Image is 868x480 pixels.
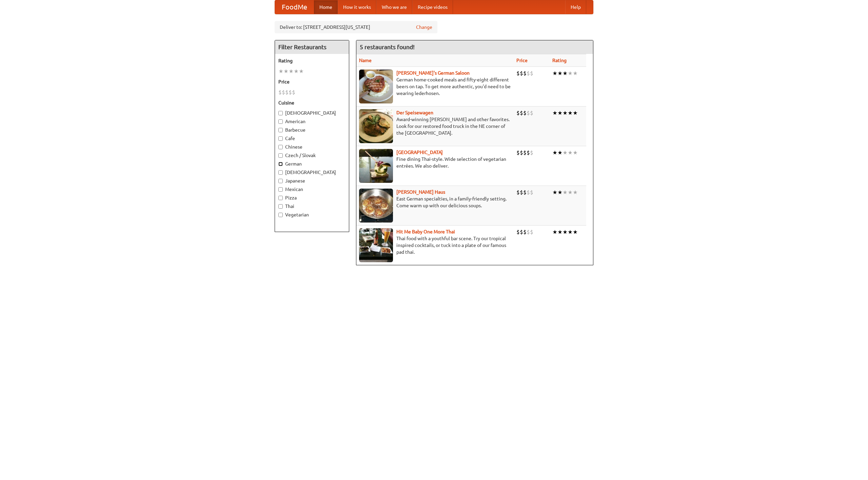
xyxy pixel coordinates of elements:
li: $ [523,228,527,236]
li: $ [527,228,530,236]
li: $ [530,228,533,236]
label: Thai [278,203,346,210]
label: [DEMOGRAPHIC_DATA] [278,110,346,116]
input: German [278,162,283,166]
li: $ [516,228,520,236]
li: ★ [552,109,557,117]
h5: Rating [278,57,346,64]
p: Thai food with a youthful bar scene. Try our tropical inspired cocktails, or tuck into a plate of... [359,235,511,255]
a: [GEOGRAPHIC_DATA] [396,150,443,155]
input: Czech / Slovak [278,153,283,158]
input: American [278,119,283,124]
li: $ [530,149,533,156]
li: ★ [557,149,563,156]
label: American [278,118,346,125]
li: $ [530,109,533,117]
li: $ [282,89,285,96]
h4: Filter Restaurants [275,40,349,54]
img: babythai.jpg [359,228,393,262]
a: [PERSON_NAME]'s German Saloon [396,70,470,76]
a: Help [565,0,586,14]
img: speisewagen.jpg [359,109,393,143]
li: $ [516,109,520,117]
li: ★ [563,109,568,117]
img: esthers.jpg [359,70,393,103]
li: ★ [299,68,304,75]
li: $ [530,70,533,77]
li: ★ [283,68,289,75]
li: ★ [563,149,568,156]
li: ★ [568,70,573,77]
li: $ [285,89,289,96]
b: Hit Me Baby One More Thai [396,229,455,234]
label: Czech / Slovak [278,152,346,159]
li: ★ [552,149,557,156]
li: ★ [568,109,573,117]
h5: Price [278,78,346,85]
li: ★ [289,68,294,75]
li: ★ [568,228,573,236]
h5: Cuisine [278,99,346,106]
li: ★ [557,189,563,196]
li: $ [527,149,530,156]
li: ★ [278,68,283,75]
label: Japanese [278,177,346,184]
li: ★ [573,189,578,196]
li: $ [516,189,520,196]
a: FoodMe [275,0,314,14]
li: $ [527,109,530,117]
p: Award-winning [PERSON_NAME] and other favorites. Look for our restored food truck in the NE corne... [359,116,511,136]
li: $ [530,189,533,196]
li: $ [516,70,520,77]
a: Rating [552,58,567,63]
label: Chinese [278,143,346,150]
li: ★ [563,189,568,196]
a: Home [314,0,338,14]
li: $ [520,228,523,236]
a: Der Speisewagen [396,110,433,115]
a: Who we are [376,0,412,14]
input: [DEMOGRAPHIC_DATA] [278,170,283,175]
label: [DEMOGRAPHIC_DATA] [278,169,346,176]
a: How it works [338,0,376,14]
input: Chinese [278,145,283,149]
li: $ [527,70,530,77]
li: ★ [573,109,578,117]
img: satay.jpg [359,149,393,183]
li: $ [520,70,523,77]
p: German home-cooked meals and fifty-eight different beers on tap. To get more authentic, you'd nee... [359,76,511,97]
ng-pluralize: 5 restaurants found! [360,44,415,50]
input: Pizza [278,196,283,200]
li: ★ [552,228,557,236]
li: ★ [552,70,557,77]
label: Pizza [278,194,346,201]
li: ★ [563,70,568,77]
li: $ [523,189,527,196]
img: kohlhaus.jpg [359,189,393,223]
li: $ [520,189,523,196]
li: $ [289,89,292,96]
label: Barbecue [278,127,346,133]
li: ★ [557,109,563,117]
p: Fine dining Thai-style. Wide selection of vegetarian entrées. We also deliver. [359,156,511,169]
li: ★ [573,228,578,236]
li: ★ [573,70,578,77]
li: $ [516,149,520,156]
a: Change [416,24,432,31]
a: [PERSON_NAME] Haus [396,189,445,195]
input: Barbecue [278,128,283,132]
label: German [278,160,346,167]
input: Cafe [278,136,283,141]
input: Japanese [278,179,283,183]
li: $ [292,89,295,96]
li: $ [523,109,527,117]
li: ★ [573,149,578,156]
li: $ [520,149,523,156]
li: ★ [294,68,299,75]
a: Name [359,58,372,63]
li: $ [523,70,527,77]
input: Vegetarian [278,213,283,217]
li: ★ [563,228,568,236]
